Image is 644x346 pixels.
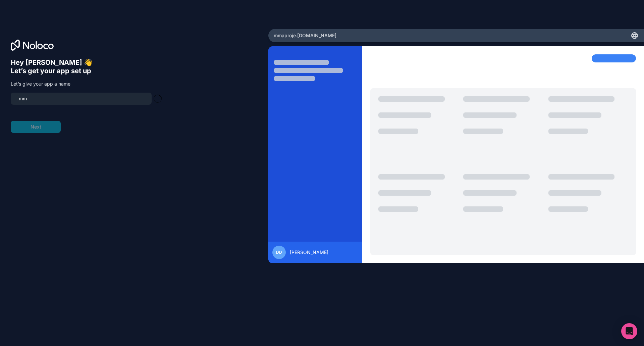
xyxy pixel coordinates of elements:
h6: Hey [PERSON_NAME] 👋 [11,58,161,67]
span: DD [276,250,282,255]
p: Let’s give your app a name [11,81,161,87]
span: [PERSON_NAME] [290,249,328,256]
div: Open Intercom Messenger [621,323,637,339]
span: mmaproje .[DOMAIN_NAME] [274,32,336,39]
h6: Let’s get your app set up [11,67,161,75]
input: my-team [15,94,148,103]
